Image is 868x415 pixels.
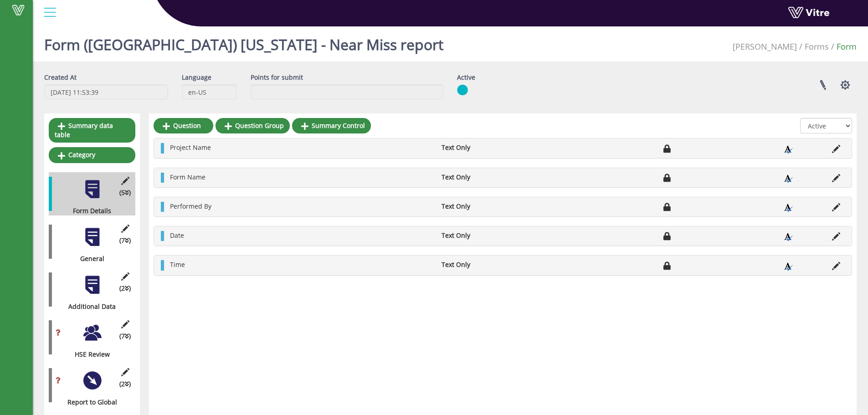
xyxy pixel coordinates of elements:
span: (2 ) [119,379,131,389]
a: Question [154,118,213,133]
li: Form [829,41,857,53]
label: Created At [44,73,77,82]
a: Forms [805,41,829,52]
div: HSE Review [49,350,128,359]
img: yes [457,84,468,96]
div: Additional Data [49,302,128,311]
li: Text Only [437,202,539,211]
li: Text Only [437,260,539,269]
span: Project Name [170,143,211,152]
h1: Form ([GEOGRAPHIC_DATA]) [US_STATE] - Near Miss report [44,23,443,61]
a: Summary Control [292,118,371,133]
div: Report to Global [49,398,128,407]
span: 379 [733,41,797,52]
li: Text Only [437,173,539,182]
a: Question Group [216,118,290,133]
span: (5 ) [119,188,131,197]
li: Text Only [437,143,539,152]
li: Text Only [437,231,539,240]
label: Points for submit [251,73,303,82]
span: (7 ) [119,236,131,245]
span: Performed By [170,202,211,210]
span: Date [170,231,184,240]
a: Summary data table [49,118,135,143]
span: Time [170,260,185,269]
span: (2 ) [119,284,131,293]
label: Language [182,73,211,82]
div: General [49,254,128,263]
span: (7 ) [119,332,131,341]
span: Form Name [170,173,205,181]
div: Form Details [49,206,128,215]
a: Category [49,147,135,163]
label: Active [457,73,475,82]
